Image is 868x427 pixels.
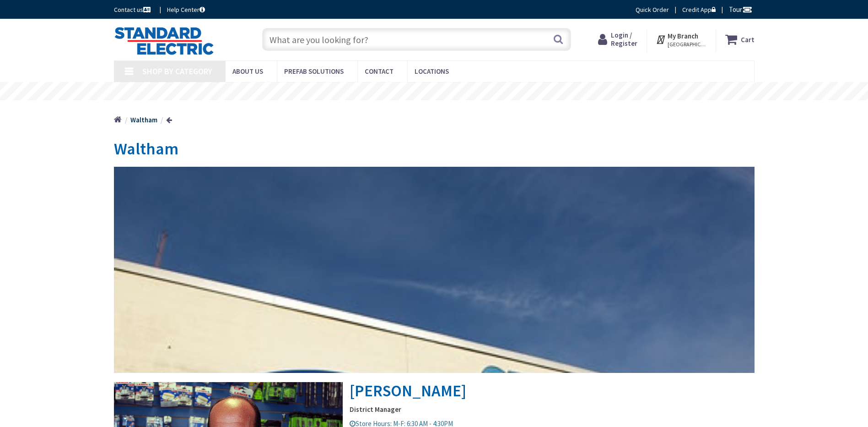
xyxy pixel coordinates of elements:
rs-layer: Coronavirus: Our Commitment to Our Employees and Customers [290,87,580,97]
a: Login / Register [598,31,637,48]
span: [GEOGRAPHIC_DATA], [GEOGRAPHIC_DATA] [668,41,706,48]
div: My Branch [GEOGRAPHIC_DATA], [GEOGRAPHIC_DATA] [656,31,706,48]
img: Standard Electric [114,27,214,55]
a: Credit App [682,5,716,14]
a: Help Center [167,5,205,14]
span: Tour [729,5,752,14]
span: Login / Register [611,31,637,48]
strong: Cart [741,31,755,48]
a: Cart [725,31,755,48]
strong: My Branch [668,32,698,40]
strong: District Manager [114,405,755,414]
input: What are you looking for? [262,28,571,51]
span: Locations [415,67,449,76]
h2: [PERSON_NAME] [114,167,755,400]
span: About Us [232,67,263,76]
a: Quick Order [636,5,669,14]
a: Contact us [114,5,152,14]
span: Contact [365,67,394,76]
span: Prefab Solutions [284,67,344,76]
strong: Waltham [130,115,157,124]
span: Waltham [114,138,178,159]
span: Shop By Category [142,66,212,77]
